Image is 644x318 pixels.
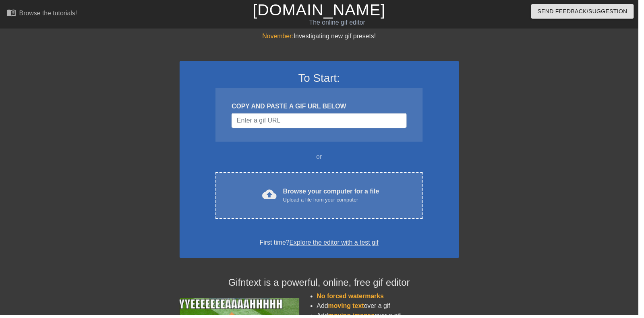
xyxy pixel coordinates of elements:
h4: Gifntext is a powerful, online, free gif editor [181,280,463,291]
div: Upload a file from your computer [286,198,383,206]
h3: To Start: [192,72,453,86]
div: Browse your computer for a file [286,188,383,206]
a: [DOMAIN_NAME] [255,1,389,19]
div: First time? [192,240,453,250]
div: COPY AND PASTE A GIF URL BELOW [234,103,410,112]
div: or [202,154,442,163]
span: cloud_upload [265,189,279,204]
span: menu_book [6,8,16,17]
span: moving text [331,305,367,312]
a: Explore the editor with a test gif [292,241,382,248]
a: Browse the tutorials! [6,8,78,20]
span: Send Feedback/Suggestion [543,6,633,17]
div: The online gif editor [219,18,462,28]
input: Username [234,114,410,129]
li: Add over a gif [320,304,463,314]
span: No forced watermarks [320,295,387,302]
span: November: [265,33,296,40]
button: Send Feedback/Suggestion [536,4,640,19]
div: Investigating new gif presets! [181,32,463,42]
div: Browse the tutorials! [19,10,78,17]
